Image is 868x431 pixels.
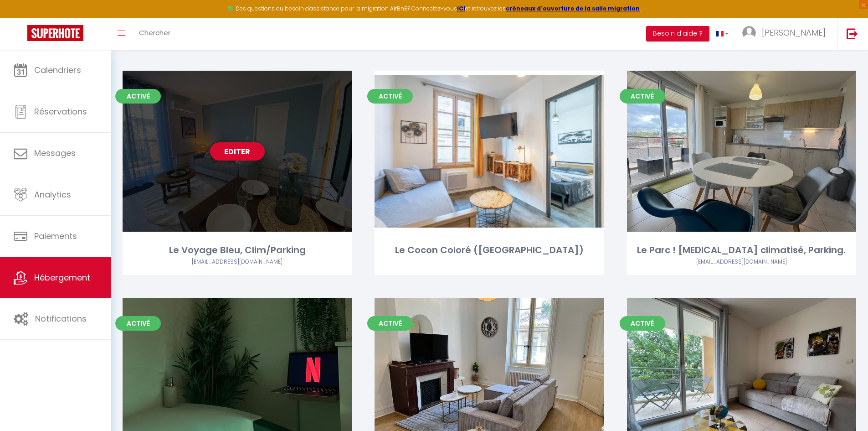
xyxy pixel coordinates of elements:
[34,106,87,117] span: Réservations
[34,64,81,76] span: Calendriers
[139,28,170,37] span: Chercher
[627,243,856,257] div: Le Parc ! [MEDICAL_DATA] climatisé, Parking.
[762,27,826,38] span: [PERSON_NAME]
[375,243,604,257] div: Le Cocon Coloré ([GEOGRAPHIC_DATA])
[620,316,665,331] span: Activé
[35,313,87,324] span: Notifications
[620,89,665,104] span: Activé
[210,142,265,161] a: Editer
[115,89,161,104] span: Activé
[34,272,90,283] span: Hébergement
[627,258,856,266] div: Airbnb
[27,25,83,41] img: Super Booking
[742,26,756,40] img: ...
[123,258,352,266] div: Airbnb
[847,28,858,39] img: logout
[115,316,161,331] span: Activé
[735,18,837,50] a: ... [PERSON_NAME]
[7,4,35,31] button: Ouvrir le widget de chat LiveChat
[367,316,413,331] span: Activé
[34,230,77,242] span: Paiements
[34,147,76,159] span: Messages
[646,26,709,42] button: Besoin d'aide ?
[367,89,413,104] span: Activé
[132,18,177,50] a: Chercher
[34,189,71,200] span: Analytics
[506,5,640,12] a: créneaux d'ouverture de la salle migration
[123,243,352,257] div: Le Voyage Bleu, Clim/Parking
[457,5,465,12] a: ICI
